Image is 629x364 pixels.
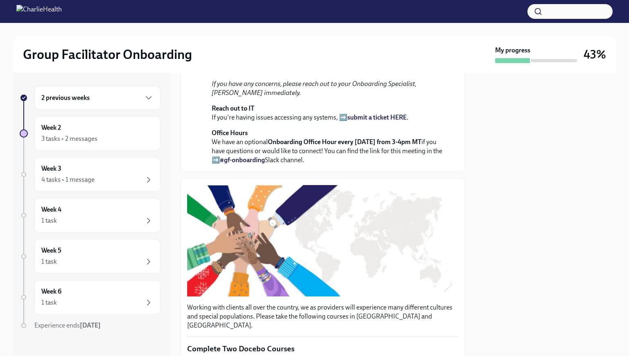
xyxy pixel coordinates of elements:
[212,80,416,97] em: If you have any concerns, please reach out to your Onboarding Specialist, [PERSON_NAME] immediately.
[41,205,61,214] h6: Week 4
[41,257,57,266] div: 1 task
[41,298,57,307] div: 1 task
[41,287,61,296] h6: Week 6
[187,303,458,330] p: Working with clients all over the country, we as providers will experience many different culture...
[20,198,161,233] a: Week 41 task
[41,175,95,184] div: 4 tasks • 1 message
[80,321,101,329] strong: [DATE]
[268,138,421,146] strong: Onboarding Office Hour every [DATE] from 3-4pm MT
[347,113,407,121] a: submit a ticket HERE
[220,156,265,164] a: #gf-onboarding
[20,239,161,274] a: Week 51 task
[212,129,248,137] strong: Office Hours
[41,216,57,225] div: 1 task
[16,5,62,18] img: CharlieHealth
[212,104,445,122] p: If you're having issues accessing any systems, ➡️ .
[584,47,606,62] h3: 43%
[41,246,61,255] h6: Week 5
[20,280,161,314] a: Week 61 task
[212,104,254,112] strong: Reach out to IT
[41,123,61,132] h6: Week 2
[23,46,192,63] h2: Group Facilitator Onboarding
[20,157,161,192] a: Week 34 tasks • 1 message
[34,321,101,329] span: Experience ends
[41,164,61,173] h6: Week 3
[20,116,161,151] a: Week 23 tasks • 2 messages
[212,129,445,165] p: We have an optional if you have questions or would like to connect! You can find the link for thi...
[187,185,458,296] button: Zoom image
[41,93,90,102] h6: 2 previous weeks
[41,134,97,143] div: 3 tasks • 2 messages
[34,86,161,110] div: 2 previous weeks
[187,344,458,354] p: Complete Two Docebo Courses
[495,46,530,55] strong: My progress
